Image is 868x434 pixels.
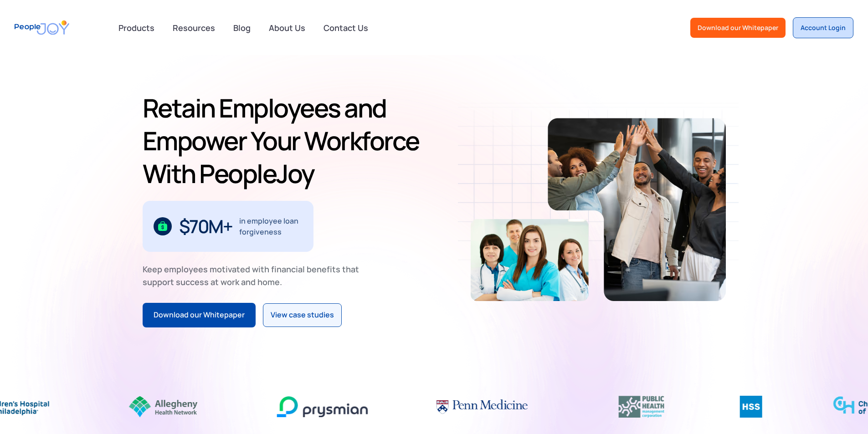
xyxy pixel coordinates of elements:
a: Blog [228,18,256,38]
a: Contact Us [318,18,374,38]
div: Products [113,19,160,37]
div: Account Login [801,23,846,32]
h1: Retain Employees and Empower Your Workforce With PeopleJoy [143,92,431,190]
a: View case studies [263,303,342,327]
div: 1 / 3 [143,201,313,252]
a: Account Login [793,17,853,38]
div: Download our Whitepaper [698,23,778,32]
div: in employee loan forgiveness [239,215,303,237]
a: Download our Whitepaper [143,303,256,327]
div: View case studies [271,309,334,321]
img: Retain-Employees-PeopleJoy [548,118,726,301]
a: About Us [263,18,311,38]
a: home [15,15,69,41]
div: $70M+ [179,219,232,234]
a: Download our Whitepaper [690,18,786,38]
a: Resources [167,18,221,38]
div: Download our Whitepaper [154,309,245,321]
div: Keep employees motivated with financial benefits that support success at work and home. [143,263,367,288]
img: Retain-Employees-PeopleJoy [471,219,589,301]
